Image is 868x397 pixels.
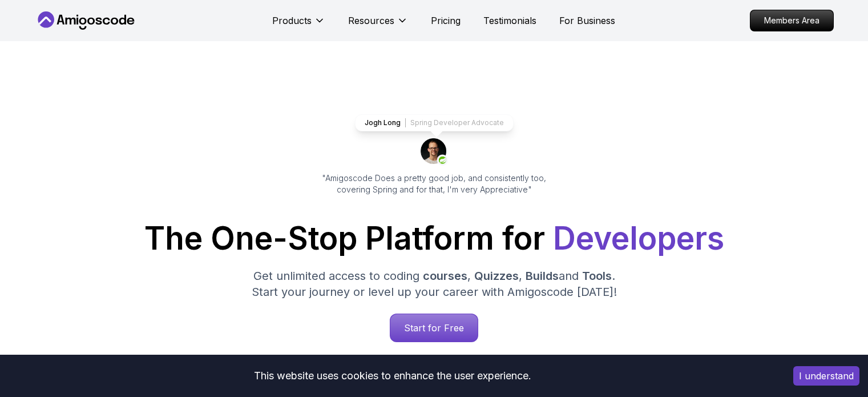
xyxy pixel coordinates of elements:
div: This website uses cookies to enhance the user experience. [9,363,776,388]
a: For Business [559,14,615,27]
a: Start for Free [390,314,478,342]
p: Products [272,14,312,27]
span: Developers [553,219,724,257]
h1: The One-Stop Platform for [44,223,825,254]
span: Quizzes [474,269,519,283]
p: Jogh Long [365,118,401,127]
img: josh long [421,138,448,166]
span: Builds [526,269,559,283]
a: Testimonials [483,14,536,27]
a: Pricing [431,14,461,27]
p: Start for Free [390,314,478,342]
a: Members Area [750,10,834,31]
p: Spring Developer Advocate [410,118,504,127]
p: Members Area [750,10,833,31]
button: Products [272,14,325,37]
p: Get unlimited access to coding , , and . Start your journey or level up your career with Amigosco... [243,268,626,300]
p: "Amigoscode Does a pretty good job, and consistently too, covering Spring and for that, I'm very ... [306,173,562,195]
span: courses [423,269,467,283]
p: Resources [348,14,394,27]
span: Tools [582,269,612,283]
button: Resources [348,14,408,37]
button: Accept cookies [793,366,859,386]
